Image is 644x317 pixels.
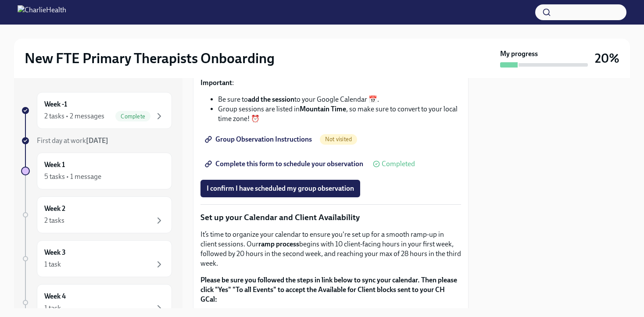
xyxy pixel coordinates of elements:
[207,135,312,144] span: Group Observation Instructions
[44,100,67,109] h6: Week -1
[44,260,61,269] div: 1 task
[500,49,538,59] strong: My progress
[44,204,65,214] h6: Week 2
[21,92,172,129] a: Week -12 tasks • 2 messagesComplete
[200,212,461,223] p: Set up your Calendar and Client Availability
[200,230,461,268] p: It’s time to organize your calendar to ensure you're set up for a smooth ramp-up in client sessio...
[21,153,172,189] a: Week 15 tasks • 1 message
[44,172,101,182] div: 5 tasks • 1 message
[207,160,363,168] span: Complete this form to schedule your observation
[44,216,64,225] div: 2 tasks
[44,160,65,170] h6: Week 1
[200,78,232,87] strong: Important
[37,136,108,145] span: First day at work
[382,160,415,167] span: Completed
[218,95,461,104] li: Be sure to to your Google Calendar 📅.
[248,95,294,103] strong: add the session
[595,50,619,66] h3: 20%
[258,240,299,248] strong: ramp process
[44,111,104,121] div: 2 tasks • 2 messages
[200,78,461,88] p: :
[200,155,369,173] a: Complete this form to schedule your observation
[300,105,346,113] strong: Mountain Time
[200,276,457,303] strong: Please be sure you followed the steps in link below to sync your calendar. Then please click "Yes...
[44,248,66,257] h6: Week 3
[86,136,108,145] strong: [DATE]
[21,136,172,146] a: First day at work[DATE]
[44,303,61,313] div: 1 task
[218,104,461,124] li: Group sessions are listed in , so make sure to convert to your local time zone! ⏰
[200,180,360,197] button: I confirm I have scheduled my group observation
[21,196,172,233] a: Week 22 tasks
[320,136,357,142] span: Not visited
[18,5,66,19] img: CharlieHealth
[25,50,275,67] h2: New FTE Primary Therapists Onboarding
[200,131,318,148] a: Group Observation Instructions
[207,184,354,193] span: I confirm I have scheduled my group observation
[115,113,150,120] span: Complete
[21,240,172,277] a: Week 31 task
[44,292,66,301] h6: Week 4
